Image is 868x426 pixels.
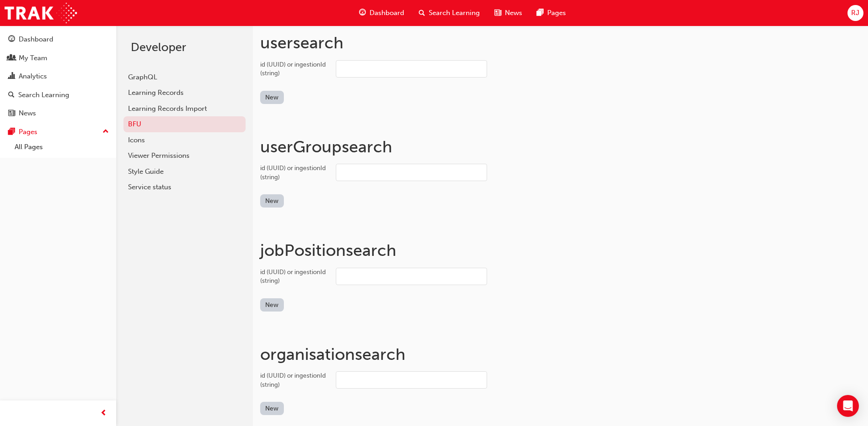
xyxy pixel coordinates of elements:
[260,298,284,312] button: New
[8,73,15,81] span: chart-icon
[8,109,15,118] span: news-icon
[260,33,861,53] h1: user search
[494,7,501,19] span: news-icon
[370,8,404,18] span: Dashboard
[260,91,284,104] button: New
[123,132,246,148] a: Icons
[123,148,246,164] a: Viewer Permissions
[847,5,863,21] button: RJ
[851,8,859,18] span: RJ
[123,116,246,132] a: BFU
[419,7,425,19] span: search-icon
[260,194,284,208] button: New
[411,4,487,22] a: search-iconSearch Learning
[4,105,113,122] a: News
[352,4,411,22] a: guage-iconDashboard
[4,50,113,67] a: My Team
[128,72,241,83] div: GraphQL
[128,135,241,145] div: Icons
[505,8,522,18] span: News
[4,29,113,124] button: DashboardMy TeamAnalyticsSearch LearningNews
[8,36,15,44] span: guage-icon
[336,371,487,389] input: id (UUID) or ingestionId (string)
[128,151,241,161] div: Viewer Permissions
[131,40,238,55] h2: Developer
[260,60,329,78] div: id (UUID) or ingestionId (string)
[260,164,329,182] div: id (UUID) or ingestionId (string)
[123,164,246,180] a: Style Guide
[4,68,113,85] a: Analytics
[123,101,246,117] a: Learning Records Import
[336,164,487,181] input: id (UUID) or ingestionId (string)
[128,166,241,177] div: Style Guide
[537,7,544,19] span: pages-icon
[8,54,15,62] span: people-icon
[4,124,113,140] button: Pages
[19,53,47,63] div: My Team
[487,4,529,22] a: news-iconNews
[123,179,246,195] a: Service status
[4,31,113,48] a: Dashboard
[19,108,36,119] div: News
[100,408,107,419] span: prev-icon
[11,140,113,154] a: All Pages
[837,395,859,417] div: Open Intercom Messenger
[19,71,47,82] div: Analytics
[123,69,246,85] a: GraphQL
[429,8,480,18] span: Search Learning
[19,127,37,137] div: Pages
[8,128,15,136] span: pages-icon
[359,7,366,19] span: guage-icon
[128,88,241,98] div: Learning Records
[336,268,487,285] input: id (UUID) or ingestionId (string)
[4,87,113,104] a: Search Learning
[260,371,329,389] div: id (UUID) or ingestionId (string)
[336,60,487,78] input: id (UUID) or ingestionId (string)
[123,85,246,101] a: Learning Records
[260,240,861,260] h1: jobPosition search
[260,137,861,157] h1: userGroup search
[260,402,284,415] button: New
[18,90,69,100] div: Search Learning
[8,91,15,99] span: search-icon
[103,126,109,138] span: up-icon
[128,182,241,192] div: Service status
[19,34,53,45] div: Dashboard
[547,8,566,18] span: Pages
[5,3,77,23] img: Trak
[260,344,861,364] h1: organisation search
[529,4,573,22] a: pages-iconPages
[260,268,329,286] div: id (UUID) or ingestionId (string)
[128,104,241,114] div: Learning Records Import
